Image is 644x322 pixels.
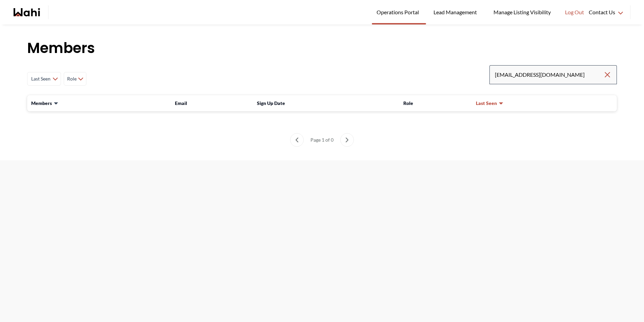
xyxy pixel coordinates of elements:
span: Last Seen [476,100,497,107]
span: Role [67,73,77,85]
span: Sign Up Date [257,100,285,106]
h1: Members [27,38,617,58]
nav: Members List pagination [27,133,617,147]
span: Role [403,100,413,106]
a: Wahi homepage [14,8,40,16]
button: Last Seen [476,100,504,107]
span: Manage Listing Visibility [491,8,553,17]
button: next page [340,133,354,147]
span: Last Seen [30,73,51,85]
input: Search input [495,69,603,81]
span: Email [175,100,187,106]
button: Members [31,100,59,107]
span: Members [31,100,52,107]
span: Lead Management [434,8,479,17]
button: previous page [290,133,304,147]
span: Log Out [565,8,584,17]
div: Page 1 of 0 [308,133,336,147]
span: Operations Portal [377,8,421,17]
button: Clear search [603,69,611,81]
